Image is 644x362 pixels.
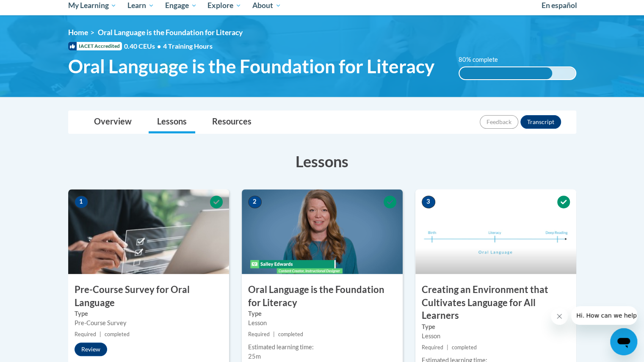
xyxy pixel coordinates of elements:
[68,0,116,11] span: My Learning
[165,0,197,11] span: Engage
[248,318,396,328] div: Lesson
[415,189,576,274] img: Course Image
[551,308,568,325] iframe: Close message
[68,283,229,309] h3: Pre-Course Survey for Oral Language
[75,331,96,337] span: Required
[68,151,576,172] h3: Lessons
[242,189,403,274] img: Course Image
[542,1,577,10] span: En español
[252,0,281,11] span: About
[75,343,107,356] button: Review
[98,28,243,37] span: Oral Language is the Foundation for Literacy
[248,331,270,337] span: Required
[75,318,223,328] div: Pre-Course Survey
[278,331,303,337] span: completed
[5,6,69,13] span: Hi. How can we help?
[248,309,396,318] label: Type
[75,196,88,208] span: 1
[207,0,241,11] span: Explore
[68,189,229,274] img: Course Image
[124,41,163,51] span: 0.40 CEUs
[242,283,403,309] h3: Oral Language is the Foundation for Literacy
[422,344,443,351] span: Required
[422,196,435,208] span: 3
[610,328,637,355] iframe: Button to launch messaging window
[248,343,396,352] div: Estimated learning time:
[149,111,195,133] a: Lessons
[68,55,434,77] span: Oral Language is the Foundation for Literacy
[422,322,570,332] label: Type
[86,111,140,133] a: Overview
[480,115,518,129] button: Feedback
[415,283,576,322] h3: Creating an Environment that Cultivates Language for All Learners
[127,0,154,11] span: Learn
[422,332,570,341] div: Lesson
[452,344,477,351] span: completed
[447,344,448,351] span: |
[105,331,130,337] span: completed
[520,115,561,129] button: Transcript
[459,67,552,79] div: 80% complete
[157,42,161,50] span: •
[248,196,262,208] span: 2
[204,111,260,133] a: Resources
[68,28,88,37] a: Home
[248,353,261,360] span: 25m
[100,331,101,337] span: |
[75,309,223,318] label: Type
[163,42,213,50] span: 4 Training Hours
[571,306,637,325] iframe: Message from company
[459,55,507,64] label: 80% complete
[273,331,275,337] span: |
[68,42,122,50] span: IACET Accredited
